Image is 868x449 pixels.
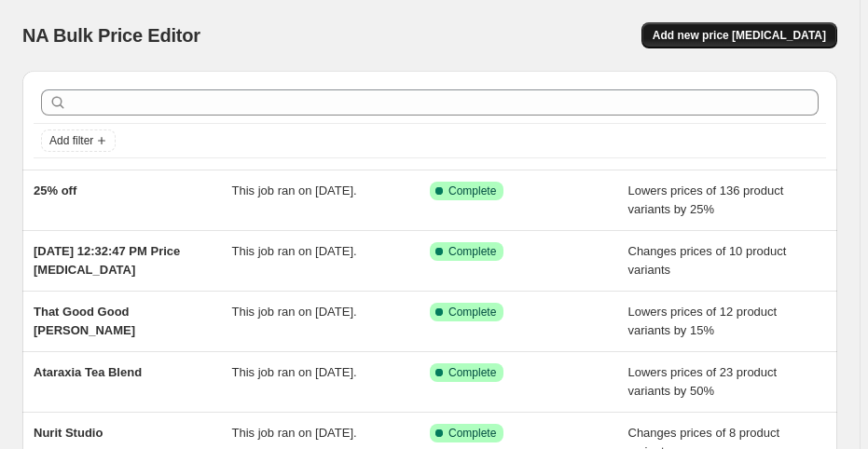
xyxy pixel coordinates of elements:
[232,365,357,379] span: This job ran on [DATE].
[49,133,93,148] span: Add filter
[232,305,357,319] span: This job ran on [DATE].
[628,184,784,216] span: Lowers prices of 136 product variants by 25%
[448,244,496,259] span: Complete
[653,28,826,43] span: Add new price [MEDICAL_DATA]
[34,426,103,440] span: Nurit Studio
[641,22,837,48] button: Add new price [MEDICAL_DATA]
[41,129,116,152] button: Add filter
[232,184,357,197] span: This job ran on [DATE].
[448,426,496,441] span: Complete
[232,244,357,258] span: This job ran on [DATE].
[448,184,496,198] span: Complete
[628,365,778,398] span: Lowers prices of 23 product variants by 50%
[34,365,142,379] span: Ataraxia Tea Blend
[22,25,200,46] span: NA Bulk Price Editor
[448,305,496,320] span: Complete
[34,184,76,197] span: 25% off
[34,305,135,337] span: That Good Good [PERSON_NAME]
[448,365,496,380] span: Complete
[628,244,787,277] span: Changes prices of 10 product variants
[628,305,778,337] span: Lowers prices of 12 product variants by 15%
[232,426,357,440] span: This job ran on [DATE].
[34,244,180,277] span: [DATE] 12:32:47 PM Price [MEDICAL_DATA]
